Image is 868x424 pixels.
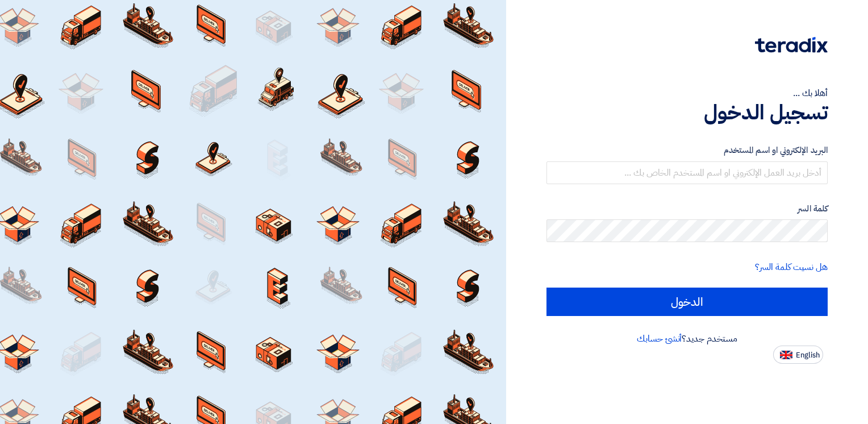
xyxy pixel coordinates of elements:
[546,100,828,125] h1: تسجيل الدخول
[755,260,828,274] a: هل نسيت كلمة السر؟
[755,37,828,53] img: Teradix logo
[546,86,828,100] div: أهلا بك ...
[546,144,828,157] label: البريد الإلكتروني او اسم المستخدم
[546,202,828,215] label: كلمة السر
[546,161,828,184] input: أدخل بريد العمل الإلكتروني او اسم المستخدم الخاص بك ...
[546,332,828,346] div: مستخدم جديد؟
[780,351,792,359] img: en-US.png
[637,332,682,346] a: أنشئ حسابك
[773,346,823,364] button: English
[796,351,820,359] span: English
[546,288,828,316] input: الدخول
